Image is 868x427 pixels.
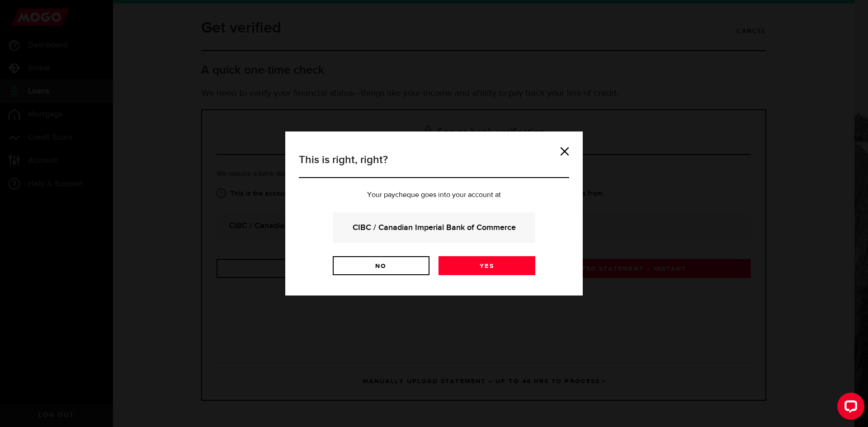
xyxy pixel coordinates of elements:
[345,221,523,234] strong: CIBC / Canadian Imperial Bank of Commerce
[299,192,569,199] p: Your paycheque goes into your account at
[333,256,429,275] a: No
[439,256,535,275] a: Yes
[830,389,868,427] iframe: LiveChat chat widget
[299,152,569,178] h3: This is right, right?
